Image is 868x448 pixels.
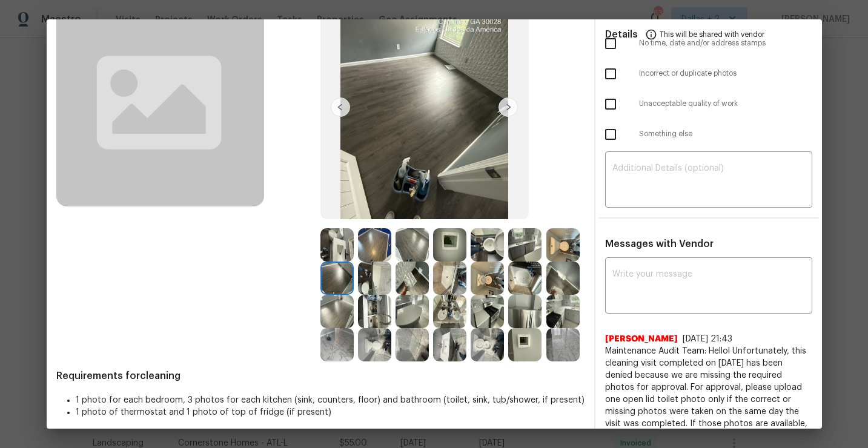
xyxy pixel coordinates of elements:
[605,333,678,345] span: [PERSON_NAME]
[595,89,822,119] div: Unacceptable quality of work
[639,99,812,109] span: Unacceptable quality of work
[605,239,714,249] span: Messages with Vendor
[76,394,585,406] li: 1 photo for each bedroom, 3 photos for each kitchen (sink, counters, floor) and bathroom (toilet,...
[595,119,822,150] div: Something else
[639,129,812,139] span: Something else
[499,97,518,117] img: right-chevron-button-url
[56,370,585,382] span: Requirements for cleaning
[639,68,812,79] span: Incorrect or duplicate photos
[660,19,764,48] span: This will be shared with vendor
[76,406,585,418] li: 1 photo of thermostat and 1 photo of top of fridge (if present)
[331,97,350,117] img: left-chevron-button-url
[595,59,822,89] div: Incorrect or duplicate photos
[683,335,732,343] span: [DATE] 21:43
